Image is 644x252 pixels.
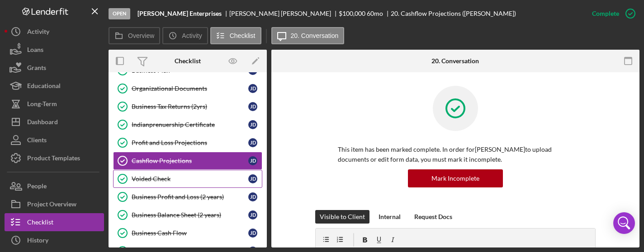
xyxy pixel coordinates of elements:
[113,79,262,98] a: Organizational DocumentsJD
[132,103,248,110] div: Business Tax Returns (2yrs)
[583,5,639,23] button: Complete
[408,169,503,187] button: Mark Incomplete
[27,195,76,215] div: Project Overview
[379,210,401,224] div: Internal
[431,57,479,65] div: 20. Conversation
[113,188,262,206] a: Business Profit and Loss (2 years)JD
[113,152,262,170] a: Cashflow ProjectionsJD
[5,131,104,149] button: Clients
[132,139,248,146] div: Profit and Loss Projections
[132,211,248,219] div: Business Balance Sheet (2 years)
[374,210,405,224] button: Internal
[132,121,248,128] div: Indianprenuership Certificate
[5,41,104,59] button: Loans
[367,10,383,17] div: 60 mo
[5,195,104,213] button: Project Overview
[132,157,248,164] div: Cashflow Projections
[5,113,104,131] button: Dashboard
[109,8,130,19] div: Open
[132,193,248,201] div: Business Profit and Loss (2 years)
[210,27,261,44] button: Checklist
[338,145,573,165] p: This item has been marked complete. In order for [PERSON_NAME] to upload documents or edit form d...
[431,169,479,187] div: Mark Incomplete
[27,95,57,115] div: Long-Term
[132,85,248,92] div: Organizational Documents
[291,32,339,39] label: 20. Conversation
[271,27,345,44] button: 20. Conversation
[27,213,53,233] div: Checklist
[27,113,58,133] div: Dashboard
[414,210,452,224] div: Request Docs
[613,212,635,234] div: Open Intercom Messenger
[113,116,262,134] a: Indianprenuership CertificateJD
[320,210,365,224] div: Visible to Client
[27,77,61,97] div: Educational
[113,134,262,152] a: Profit and Loss ProjectionsJD
[391,10,516,17] div: 20. Cashflow Projections ([PERSON_NAME])
[27,23,49,43] div: Activity
[410,210,457,224] button: Request Docs
[5,231,104,249] button: History
[315,210,369,224] button: Visible to Client
[5,95,104,113] button: Long-Term
[162,27,208,44] button: Activity
[182,32,202,39] label: Activity
[229,10,339,17] div: [PERSON_NAME] [PERSON_NAME]
[109,27,160,44] button: Overview
[5,213,104,231] button: Checklist
[27,177,47,197] div: People
[113,224,262,242] a: Business Cash FlowJD
[248,156,257,165] div: J D
[248,192,257,201] div: J D
[248,120,257,129] div: J D
[248,229,257,238] div: J D
[113,98,262,116] a: Business Tax Returns (2yrs)JD
[5,23,104,41] button: Activity
[5,59,104,77] button: Grants
[248,138,257,147] div: J D
[27,231,48,252] div: History
[137,10,222,17] b: [PERSON_NAME] Enterprises
[5,149,104,167] button: Product Templates
[248,174,257,183] div: J D
[128,32,154,39] label: Overview
[27,131,47,151] div: Clients
[592,5,619,23] div: Complete
[248,102,257,111] div: J D
[113,206,262,224] a: Business Balance Sheet (2 years)JD
[132,229,248,237] div: Business Cash Flow
[27,41,43,61] div: Loans
[339,9,365,17] span: $100,000
[27,149,80,169] div: Product Templates
[248,210,257,219] div: J D
[132,175,248,182] div: Voided Check
[5,77,104,95] button: Educational
[27,59,46,79] div: Grants
[175,57,201,65] div: Checklist
[248,84,257,93] div: J D
[230,32,256,39] label: Checklist
[5,177,104,195] button: People
[113,170,262,188] a: Voided CheckJD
